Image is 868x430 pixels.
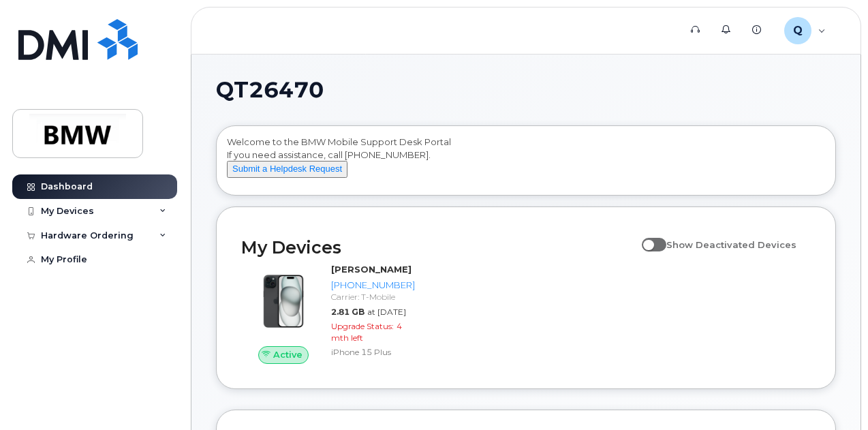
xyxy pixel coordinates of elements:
[331,346,415,358] div: iPhone 15 Plus
[227,163,347,174] a: Submit a Helpdesk Request
[642,232,653,243] input: Show Deactivated Devices
[331,321,394,331] span: Upgrade Status:
[241,237,635,258] h2: My Devices
[331,279,415,292] div: [PHONE_NUMBER]
[227,136,825,190] div: Welcome to the BMW Mobile Support Desk Portal If you need assistance, call [PHONE_NUMBER].
[666,239,796,250] span: Show Deactivated Devices
[331,307,365,317] span: 2.81 GB
[227,161,347,178] button: Submit a Helpdesk Request
[241,263,420,363] a: Active[PERSON_NAME][PHONE_NUMBER]Carrier: T-Mobile2.81 GBat [DATE]Upgrade Status:4 mth leftiPhone...
[331,291,415,303] div: Carrier: T-Mobile
[252,270,315,333] img: iPhone_15_Black.png
[273,348,303,361] span: Active
[367,307,406,317] span: at [DATE]
[331,264,412,275] strong: [PERSON_NAME]
[331,321,402,343] span: 4 mth left
[216,80,324,100] span: QT26470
